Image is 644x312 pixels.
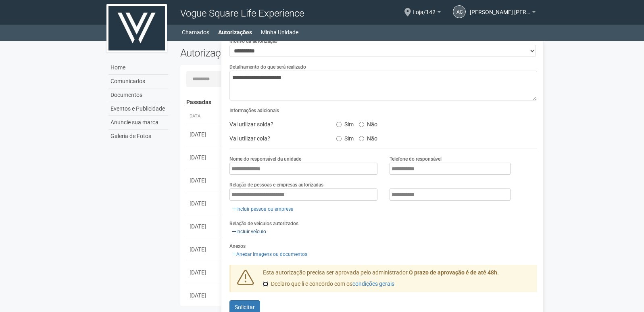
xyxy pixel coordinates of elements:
a: Eventos e Publicidade [108,102,168,116]
strong: O prazo de aprovação é de até 48h. [409,269,499,276]
input: Sim [336,136,342,141]
label: Declaro que li e concordo com os [263,280,394,288]
input: Sim [336,122,342,127]
label: Motivo da autorização [229,38,277,45]
img: logo.jpg [106,4,167,52]
a: Galeria de Fotos [108,130,168,143]
a: Minha Unidade [261,27,298,38]
a: Autorizações [218,27,252,38]
div: [DATE] [190,176,219,184]
div: [DATE] [190,268,219,276]
label: Nome do responsável da unidade [229,155,301,163]
div: [DATE] [190,130,219,138]
input: Não [359,122,364,127]
a: [PERSON_NAME] [PERSON_NAME] [470,10,536,17]
div: [DATE] [190,222,219,230]
a: Home [108,61,168,75]
div: [DATE] [190,153,219,161]
span: Loja/142 [413,1,436,15]
span: Vogue Square Life Experience [180,8,304,19]
label: Informações adicionais [229,107,279,114]
th: Data [186,110,223,123]
a: Documentos [108,88,168,102]
a: Chamados [182,27,209,38]
a: Comunicados [108,75,168,88]
label: Sim [336,118,354,128]
div: [DATE] [190,245,219,253]
label: Sim [336,132,354,142]
a: condições gerais [352,281,394,287]
a: Anexar imagens ou documentos [229,250,310,259]
label: Não [359,132,377,142]
input: Declaro que li e concordo com oscondições gerais [263,281,268,287]
h4: Passadas [186,99,532,105]
a: Anuncie sua marca [108,116,168,130]
label: Não [359,118,377,128]
input: Não [359,136,364,141]
a: Incluir veículo [229,227,269,236]
h2: Autorizações [180,47,353,59]
div: Vai utilizar solda? [223,118,330,130]
label: Detalhamento do que será realizado [229,63,306,71]
div: [DATE] [190,291,219,299]
div: [DATE] [190,199,219,207]
div: Vai utilizar cola? [223,132,330,144]
a: Loja/142 [413,10,441,17]
a: Incluir pessoa ou empresa [229,205,296,214]
label: Relação de pessoas e empresas autorizadas [229,181,323,188]
div: Esta autorização precisa ser aprovada pelo administrador. [257,269,538,292]
a: AC [453,5,466,18]
label: Anexos [229,243,246,250]
span: Solicitar [235,304,255,310]
span: Antonio Carlos Santos de Freitas [470,1,530,15]
label: Telefone do responsável [390,155,442,163]
label: Relação de veículos autorizados [229,220,298,227]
